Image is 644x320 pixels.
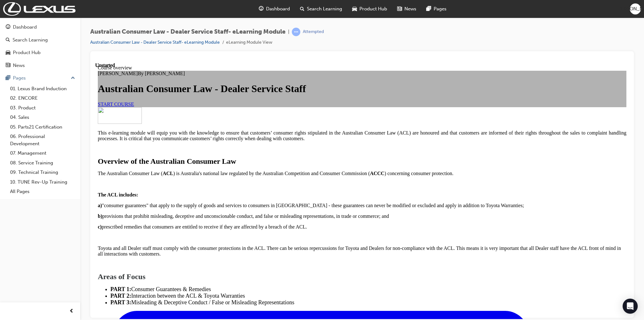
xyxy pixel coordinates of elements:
[3,140,7,146] strong: a)
[42,8,90,14] span: By [PERSON_NAME]
[397,5,402,13] span: news-icon
[426,5,431,13] span: pages-icon
[3,151,294,156] span: provisions that prohibit misleading, deceptive and unconscionable conduct, and false or misleadin...
[15,230,150,236] span: Interaction between the ACL & Toyota Warranties
[36,223,115,230] span: Consumer Guarantees & Remedies
[3,95,141,103] span: Overview of the Australian Consumer Law
[275,108,289,113] strong: ACCC
[295,3,347,15] a: search-iconSearch Learning
[13,49,41,56] div: Product Hub
[300,5,304,13] span: search-icon
[3,151,7,156] strong: b)
[254,3,295,15] a: guage-iconDashboard
[8,93,78,103] a: 02. ENCORE
[226,39,272,46] li: eLearning Module View
[3,21,78,33] a: Dashboard
[13,36,48,44] div: Search Learning
[8,122,78,132] a: 05. Parts21 Certification
[3,108,358,113] span: The Australian Consumer Law ( ) is Australia's national law regulated by the Australian Competiti...
[13,62,25,69] div: News
[6,25,10,30] span: guage-icon
[359,5,387,13] span: Product Hub
[69,307,74,315] span: prev-icon
[303,29,324,35] div: Attempted
[15,237,36,243] strong: PART 3:
[421,3,452,15] a: pages-iconPages
[8,113,78,122] a: 04. Sales
[3,60,78,71] a: News
[259,5,264,13] span: guage-icon
[434,5,447,13] span: Pages
[8,158,78,168] a: 08. Service Training
[292,28,300,36] span: learningRecordVerb_ATTEMPT-icon
[630,3,641,14] button: [PERSON_NAME]
[90,28,286,36] span: Australian Consumer Law - Dealer Service Staff- eLearning Module
[8,187,78,196] a: All Pages
[3,162,6,167] strong: c)
[3,20,531,32] h1: Australian Consumer Law - Dealer Service Staff
[266,5,290,13] span: Dashboard
[3,140,429,146] span: "consumer guarantees" that apply to the supply of goods and services to consumers in [GEOGRAPHIC_...
[15,223,36,230] span: PART 1:
[15,230,36,236] strong: PART 2:
[67,108,78,113] strong: ACL
[3,20,78,72] button: DashboardSearch LearningProduct HubNews
[623,299,638,314] div: Open Intercom Messenger
[3,72,78,84] button: Pages
[3,162,212,167] span: prescribed remedies that consumers are entitled to receive if they are affected by a breach of th...
[3,8,42,14] span: [PERSON_NAME]
[6,75,10,81] span: pages-icon
[392,3,421,15] a: news-iconNews
[3,130,43,135] strong: The ACL includes:
[3,2,75,16] img: Trak
[6,50,10,56] span: car-icon
[8,168,78,177] a: 09. Technical Training
[8,103,78,113] a: 03. Product
[6,63,10,69] span: news-icon
[347,3,392,15] a: car-iconProduct Hub
[8,148,78,158] a: 07. Management
[13,74,26,82] div: Pages
[307,5,342,13] span: Search Learning
[71,74,75,82] span: up-icon
[352,5,357,13] span: car-icon
[3,39,39,44] a: START COURSE
[288,28,289,36] span: |
[13,24,37,31] div: Dashboard
[3,68,531,79] span: This e-learning module will equip you with the knowledge to ensure that customers’ consumer right...
[3,47,78,58] a: Product Hub
[3,3,37,8] span: Course overview
[6,37,10,43] span: search-icon
[90,40,220,45] a: Australian Consumer Law - Dealer Service Staff- eLearning Module
[8,132,78,148] a: 06. Professional Development
[3,34,78,46] a: Search Learning
[8,177,78,187] a: 10. TUNE Rev-Up Training
[404,5,416,13] span: News
[36,237,199,243] span: Misleading & Deceptive Conduct / False or Misleading Representations
[3,210,50,218] span: Areas of Focus
[8,84,78,94] a: 01. Lexus Brand Induction
[3,183,526,194] span: Toyota and all Dealer staff must comply with the consumer protections in the ACL. There can be se...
